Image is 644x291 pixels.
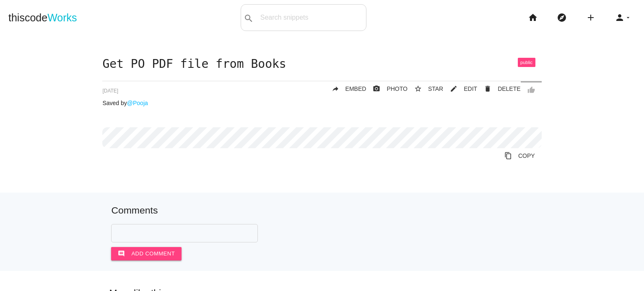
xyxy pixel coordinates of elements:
i: person [615,4,625,31]
h1: Get PO PDF file from Books [102,58,541,71]
a: mode_editEDIT [443,81,477,96]
a: photo_cameraPHOTO [366,81,408,96]
i: reply [332,81,339,96]
i: home [528,4,538,31]
button: commentAdd comment [111,247,182,260]
i: delete [484,81,491,96]
i: photo_camera [373,81,380,96]
span: [DATE] [102,88,118,94]
i: add [586,4,596,31]
span: PHOTO [387,85,408,92]
a: Delete Post [477,81,520,96]
span: STAR [428,85,443,92]
span: EDIT [464,85,477,92]
p: Saved by [102,100,541,106]
a: Copy to Clipboard [498,148,542,163]
span: Works [47,12,77,23]
i: star_border [414,81,422,96]
a: @Pooja [127,100,148,106]
i: explore [557,4,567,31]
i: mode_edit [450,81,457,96]
button: star_borderSTAR [408,81,443,96]
i: arrow_drop_down [625,4,631,31]
a: thiscodeWorks [8,4,77,31]
h5: Comments [111,205,532,216]
i: comment [118,247,125,260]
a: replyEMBED [325,81,366,96]
i: content_copy [504,148,512,163]
input: Search snippets [256,9,366,26]
button: search [241,5,256,31]
span: EMBED [345,85,366,92]
i: search [244,5,254,32]
span: DELETE [498,85,520,92]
